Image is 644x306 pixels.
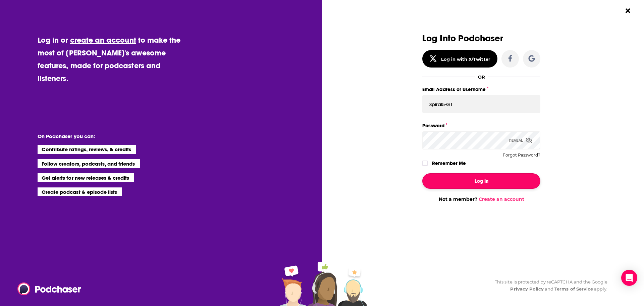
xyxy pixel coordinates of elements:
[70,35,136,45] a: create an account
[554,286,593,292] a: Terms of Service
[510,286,544,292] a: Privacy Policy
[17,282,82,295] img: Podchaser - Follow, Share and Rate Podcasts
[38,159,140,168] li: Follow creators, podcasts, and friends
[38,133,172,139] li: On Podchaser you can:
[17,282,76,295] a: Podchaser - Follow, Share and Rate Podcasts
[422,85,540,94] label: Email Address or Username
[422,173,540,189] button: Log In
[432,159,466,168] label: Remember Me
[621,270,637,286] div: Open Intercom Messenger
[422,196,540,202] div: Not a member?
[38,173,134,182] li: Get alerts for new releases & credits
[38,187,122,196] li: Create podcast & episode lists
[503,153,540,158] button: Forgot Password?
[509,131,532,149] div: Reveal
[422,95,540,113] input: Email Address or Username
[38,145,136,154] li: Contribute ratings, reviews, & credits
[441,56,490,62] div: Log in with X/Twitter
[489,278,607,293] div: This site is protected by reCAPTCHA and the Google and apply.
[622,4,634,17] button: Close Button
[479,196,524,202] a: Create an account
[422,34,540,43] h3: Log Into Podchaser
[422,121,540,130] label: Password
[478,74,485,80] div: OR
[422,50,497,68] button: Log in with X/Twitter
